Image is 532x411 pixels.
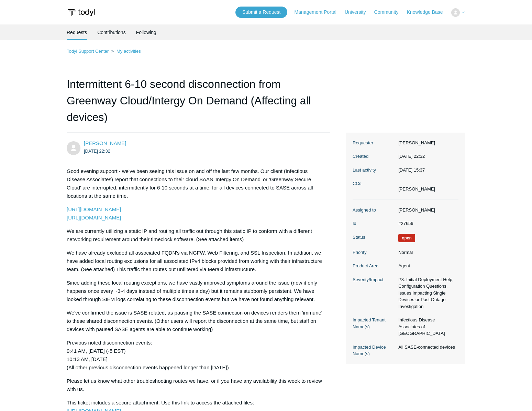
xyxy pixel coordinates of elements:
span: Alex Houston [84,140,126,146]
dt: Impacted Tenant Name(s) [353,317,395,330]
p: Previous noted disconnection events: 9:41 AM, [DATE] (-5 EST) 10:13 AM, [DATE] (All other previou... [67,339,323,372]
p: Please let us know what other troubleshooting routes we have, or if you have any availability thi... [67,377,323,393]
h1: Intermittent 6-10 second disconnection from Greenway Cloud/Intergy On Demand (Affecting all devices) [67,76,330,133]
a: My activities [117,49,141,54]
a: [URL][DOMAIN_NAME] [67,206,121,212]
li: Alex Houston [398,186,435,193]
a: Management Portal [295,9,343,16]
dt: Severity/Impact [353,276,395,283]
dt: Id [353,220,395,227]
a: University [345,9,373,16]
span: We are working on a response for you [398,234,415,242]
time: 2025-08-25T22:32:30Z [84,148,110,154]
dd: [PERSON_NAME] [395,207,458,214]
dt: Status [353,234,395,241]
dt: Requester [353,140,395,146]
dt: Last activity [353,167,395,174]
li: Requests [67,24,87,40]
p: Since adding these local routing exceptions, we have vastly improved symptoms around the issue (n... [67,279,323,304]
dd: #27656 [395,220,458,227]
p: We've confirmed the issue is SASE-related, as pausing the SASE connection on devices renders them... [67,309,323,333]
a: [PERSON_NAME] [84,140,126,146]
p: We are currently utilizing a static IP and routing all traffic out through this static IP to conf... [67,227,323,244]
dt: Assigned to [353,207,395,214]
a: Contributions [97,24,126,40]
dd: Infectious Disease Associates of [GEOGRAPHIC_DATA] [395,317,458,337]
dd: Normal [395,249,458,256]
dd: [PERSON_NAME] [395,140,458,146]
dt: Created [353,153,395,160]
dt: Priority [353,249,395,256]
li: My activities [110,49,141,54]
dt: CCs [353,180,395,187]
a: Following [136,24,156,40]
a: Todyl Support Center [67,49,109,54]
li: Todyl Support Center [67,49,110,54]
p: We have already excluded all associated FQDN's via NGFW, Web Filtering, and SSL Inspection. In ad... [67,249,323,274]
a: Submit a Request [235,7,287,18]
img: Todyl Support Center Help Center home page [67,6,96,19]
a: [URL][DOMAIN_NAME] [67,215,121,220]
time: 2025-08-25T22:32:30+00:00 [398,154,425,159]
p: Good evening support - we've been seeing this issue on and off the last few months. Our client (I... [67,167,323,200]
dd: Agent [395,263,458,269]
a: Community [374,9,406,16]
a: Knowledge Base [407,9,450,16]
dt: Impacted Device Name(s) [353,344,395,357]
time: 2025-08-28T15:37:00+00:00 [398,167,425,173]
dd: P3: Initial Deployment Help, Configuration Questions, Issues Impacting Single Devices or Past Out... [395,276,458,310]
dd: All SASE-connected devices [395,344,458,351]
dt: Product Area [353,263,395,269]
